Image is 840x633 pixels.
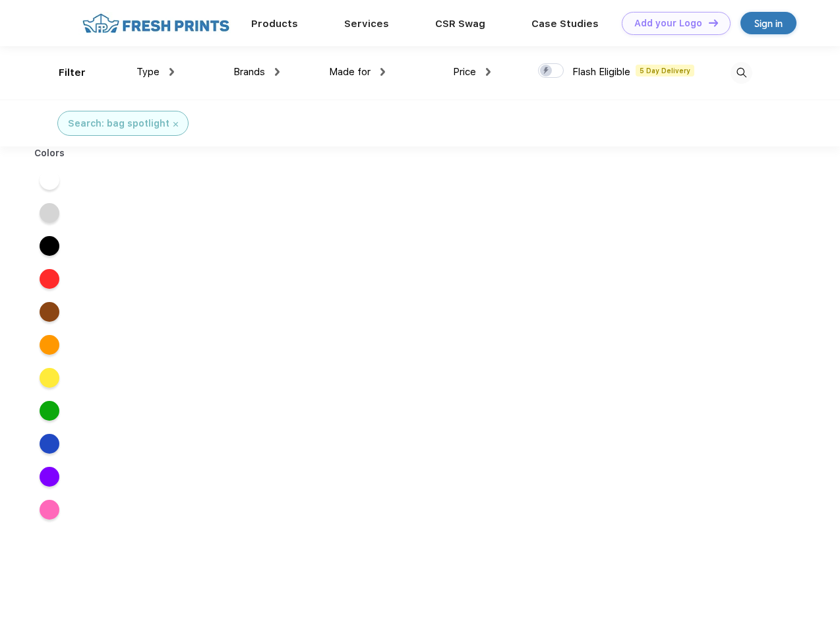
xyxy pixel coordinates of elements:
[634,18,702,29] div: Add your Logo
[380,68,385,76] img: dropdown.png
[24,146,75,160] div: Colors
[68,117,169,131] div: Search: bag spotlight
[486,68,491,76] img: dropdown.png
[731,62,752,84] img: desktop_search.svg
[136,66,160,78] span: Type
[453,66,476,78] span: Price
[251,18,298,30] a: Products
[636,65,694,76] span: 5 Day Delivery
[329,66,371,78] span: Made for
[275,68,280,76] img: dropdown.png
[169,68,174,76] img: dropdown.png
[572,66,630,78] span: Flash Eligible
[78,12,233,35] img: fo%20logo%202.webp
[754,16,783,31] div: Sign in
[709,19,718,26] img: DT
[173,122,178,127] img: filter_cancel.svg
[740,12,796,34] a: Sign in
[59,65,86,80] div: Filter
[233,66,265,78] span: Brands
